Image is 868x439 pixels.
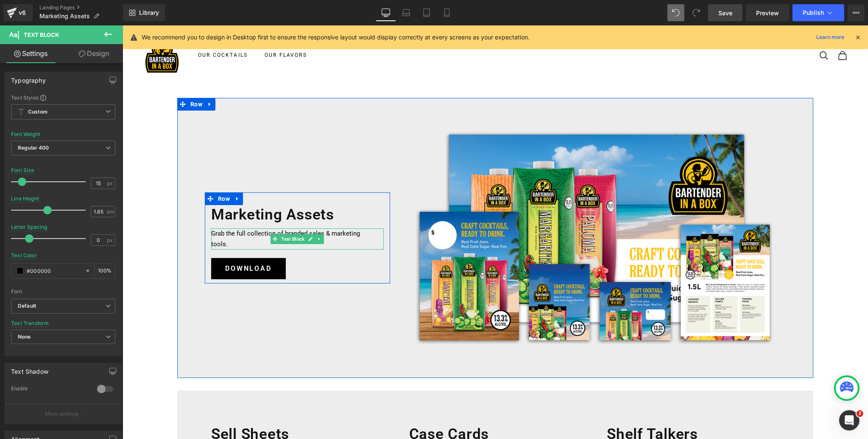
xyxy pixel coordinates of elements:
[142,25,184,34] summary: Our Flavors
[39,4,123,11] a: Landing Pages
[28,108,47,116] b: Custom
[11,72,46,84] div: Typography
[107,181,114,186] span: px
[66,72,82,85] span: Row
[139,9,159,17] span: Library
[89,180,261,199] h1: Marketing Assets
[11,131,40,137] div: Font Weight
[63,44,125,63] a: Design
[27,266,81,275] input: Color
[813,32,848,42] a: Learn more
[839,410,860,431] iframe: Intercom live chat
[3,4,33,21] a: v6
[11,289,115,295] div: Font
[416,4,437,21] a: Tablet
[20,11,59,49] img: bartenderinaboxstore
[95,264,115,278] div: %
[11,363,48,375] div: Text Shadow
[193,208,201,219] a: Expand / Collapse
[107,209,114,214] span: em
[803,9,824,16] span: Publish
[437,4,457,21] a: Mobile
[696,25,725,35] nav: Secondary navigation
[17,7,28,18] div: v6
[793,4,844,21] button: Publish
[11,224,47,230] div: Letter Spacing
[75,25,679,34] nav: Primary navigation
[718,8,732,17] span: Save
[848,4,865,21] button: More
[11,253,37,258] div: Text Color
[376,4,396,21] a: Desktop
[18,303,36,310] i: Default
[89,399,261,419] h1: Sell Sheets
[142,33,530,42] p: We recommend you to design in Desktop first to ensure the responsive layout would display correct...
[24,31,59,38] span: Text Block
[11,196,39,202] div: Line Height
[688,4,705,21] button: Redo
[18,333,31,340] b: None
[75,25,125,34] summary: Our Cocktails
[103,238,149,249] span: DOWNLOAD
[396,4,416,21] a: Laptop
[109,167,120,180] a: Expand / Collapse
[5,404,121,424] button: More settings
[857,410,863,417] span: 2
[18,144,49,151] b: Regular 400
[82,72,93,85] a: Expand / Collapse
[107,237,114,243] span: px
[11,320,49,326] div: Text Transform
[11,385,89,394] div: Enable
[89,233,163,254] a: DOWNLOAD
[93,167,109,180] span: Row
[746,4,789,21] a: Preview
[287,399,459,419] h1: Case Cards
[157,208,184,219] span: Text Block
[484,399,657,419] h1: Shelf Talkers
[11,167,34,173] div: Font Size
[667,4,684,21] button: Undo
[45,410,79,418] p: More settings
[756,8,779,17] span: Preview
[11,94,115,101] div: Text Styles
[39,13,90,19] span: Marketing Assets
[123,4,165,21] a: New Library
